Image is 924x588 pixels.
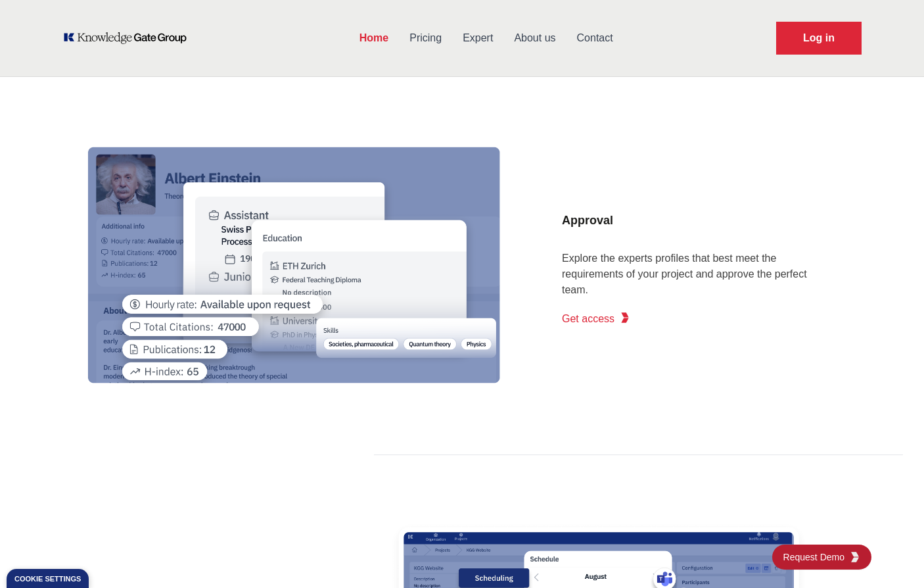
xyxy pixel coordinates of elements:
[772,545,871,570] a: Request DemoKGG
[850,552,860,562] img: KGG
[620,312,630,323] img: KGG Fifth Element RED
[776,22,862,55] a: Request Demo
[399,21,452,55] a: Pricing
[452,21,503,55] a: Expert
[562,206,825,235] h3: Approval
[566,21,624,55] a: Contact
[562,311,614,327] span: Get access
[83,107,504,423] img: KGG platform expert page with info about experience, education, publications, skills, etc.
[783,551,850,564] span: Request Demo
[858,525,924,588] iframe: Chat Widget
[62,32,196,45] a: KOL Knowledge Platform: Talk to Key External Experts (KEE)
[562,306,630,332] a: Get accessKGG Fifth Element RED
[349,21,399,55] a: Home
[503,21,566,55] a: About us
[562,251,825,298] p: Explore the experts profiles that best meet the requirements of your project and approve the perf...
[14,576,81,583] div: Cookie settings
